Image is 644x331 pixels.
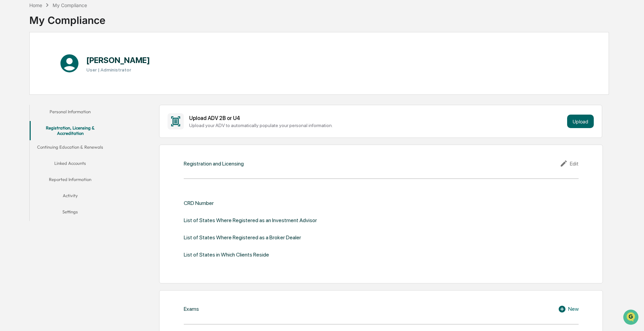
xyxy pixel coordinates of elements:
[30,105,111,221] div: secondary tabs example
[23,52,111,58] div: Start new chat
[184,200,214,206] div: CRD Number
[30,105,111,121] button: Personal Information
[29,2,42,8] div: Home
[567,115,594,128] button: Upload
[49,86,54,91] div: 🗄️
[30,156,111,173] button: Linked Accounts
[7,86,12,91] div: 🖐️
[622,309,641,327] iframe: Open customer support
[56,85,84,92] span: Attestations
[53,2,87,8] div: My Compliance
[18,31,111,38] input: Clear
[48,114,82,119] a: Powered byPylon
[46,82,86,94] a: 🗄️Attestations
[30,140,111,156] button: Continuing Education & Renewals
[184,251,269,258] div: List of States in Which Clients Reside
[30,189,111,205] button: Activity
[184,217,317,223] div: List of States Where Registered as an Investment Advisor
[115,54,123,62] button: Start new chat
[7,14,123,25] p: How can we help?
[4,82,46,94] a: 🖐️Preclearance
[29,9,106,26] div: My Compliance
[7,98,12,104] div: 🔎
[30,205,111,221] button: Settings
[184,234,301,241] div: List of States Where Registered as a Broker Dealer
[13,98,42,104] span: Data Lookup
[4,95,45,107] a: 🔎Data Lookup
[86,55,150,65] h1: [PERSON_NAME]
[13,85,43,92] span: Preclearance
[184,160,244,167] div: Registration and Licensing
[560,159,579,168] div: Edit
[30,173,111,189] button: Reported Information
[189,123,564,128] div: Upload your ADV to automatically populate your personal information.
[23,58,85,64] div: We're available if you need us!
[7,52,19,64] img: 1746055101610-c473b297-6a78-478c-a979-82029cc54cd1
[86,67,150,72] h3: User | Administrator
[67,114,82,119] span: Pylon
[189,115,564,121] div: Upload ADV 2B or U4
[558,305,579,313] div: New
[30,121,111,140] button: Registration, Licensing & Accreditation
[184,306,199,312] div: Exams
